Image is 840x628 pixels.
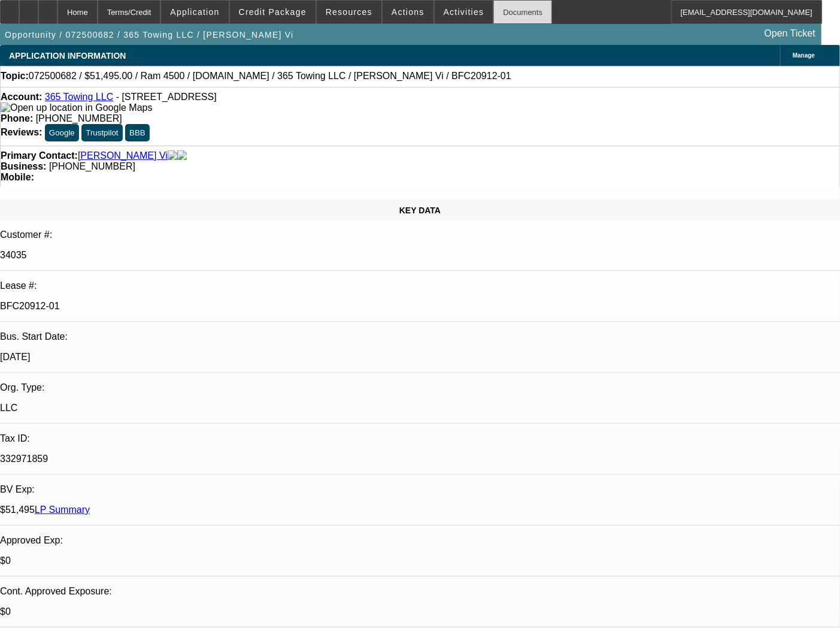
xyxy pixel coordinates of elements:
[444,7,484,17] span: Activities
[793,52,815,59] span: Manage
[35,505,90,515] a: LP Summary
[1,102,152,113] a: View Google Maps
[168,150,177,161] img: facebook-icon.png
[1,161,46,171] strong: Business:
[29,71,511,81] span: 072500682 / $51,495.00 / Ram 4500 / [DOMAIN_NAME] / 365 Towing LLC / [PERSON_NAME] Vi / BFC20912-01
[1,92,42,102] strong: Account:
[392,7,424,17] span: Actions
[125,124,150,141] button: BBB
[9,51,126,61] span: APPLICATION INFORMATION
[78,150,168,161] a: [PERSON_NAME] Vi
[1,71,29,81] strong: Topic:
[1,102,152,113] img: Open up location in Google Maps
[435,1,493,23] button: Activities
[49,161,135,171] span: [PHONE_NUMBER]
[81,124,122,141] button: Trustpilot
[5,30,294,40] span: Opportunity / 072500682 / 365 Towing LLC / [PERSON_NAME] Vi
[45,124,79,141] button: Google
[1,172,34,182] strong: Mobile:
[1,113,33,123] strong: Phone:
[317,1,381,23] button: Resources
[45,92,113,102] a: 365 Towing LLC
[760,23,820,44] a: Open Ticket
[170,7,219,17] span: Application
[326,7,372,17] span: Resources
[1,150,78,161] strong: Primary Contact:
[230,1,316,23] button: Credit Package
[399,206,441,215] span: KEY DATA
[36,113,122,123] span: [PHONE_NUMBER]
[383,1,433,23] button: Actions
[177,150,187,161] img: linkedin-icon.png
[116,92,217,102] span: - [STREET_ADDRESS]
[161,1,228,23] button: Application
[239,7,307,17] span: Credit Package
[1,127,42,137] strong: Reviews:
